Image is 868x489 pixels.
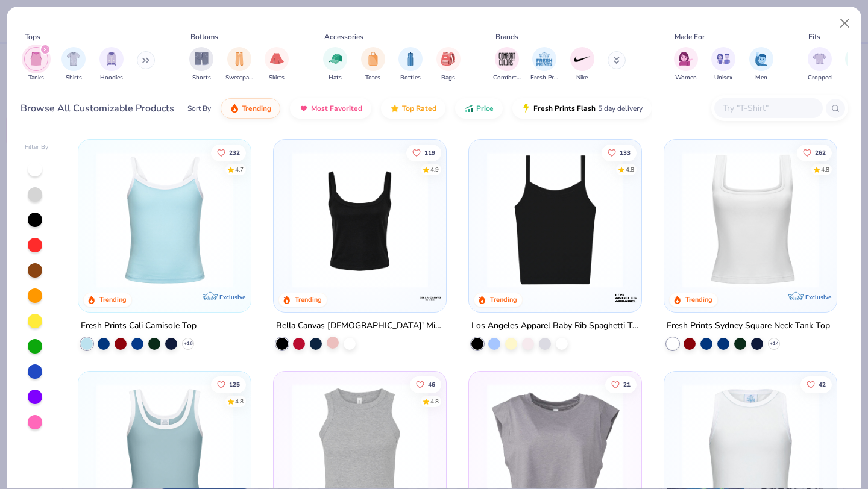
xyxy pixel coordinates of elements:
[808,47,832,83] button: filter button
[99,47,124,83] div: filter for Hoodies
[434,152,582,288] img: 80dc4ece-0e65-4f15-94a6-2a872a258fbd
[230,104,239,113] img: trending.gif
[769,340,778,347] span: + 14
[324,31,363,42] div: Accessories
[410,376,441,393] button: Like
[24,47,48,83] button: filter button
[626,165,634,174] div: 4.8
[276,319,444,334] div: Bella Canvas [DEMOGRAPHIC_DATA]' Micro Ribbed Scoop Tank
[299,104,309,113] img: most_fav.gif
[212,144,247,161] button: Like
[493,73,521,83] span: Comfort Colors
[366,52,380,66] img: Totes Image
[236,165,244,174] div: 4.7
[361,47,385,83] div: filter for Totes
[225,47,253,83] button: filter button
[424,149,435,155] span: 119
[290,98,371,119] button: Most Favorited
[329,52,342,66] img: Hats Image
[808,47,832,83] div: filter for Cropped
[530,47,558,83] button: filter button
[190,31,218,42] div: Bottoms
[265,47,289,83] button: filter button
[436,47,461,83] button: filter button
[105,52,118,66] img: Hoodies Image
[219,293,245,301] span: Exclusive
[428,381,435,387] span: 46
[265,47,289,83] div: filter for Skirts
[493,47,521,83] button: filter button
[570,47,594,83] div: filter for Nike
[28,73,44,83] span: Tanks
[189,47,213,83] div: filter for Shorts
[679,52,693,66] img: Women Image
[711,47,735,83] div: filter for Unisex
[602,144,637,161] button: Like
[598,102,643,116] span: 5 day delivery
[406,144,441,161] button: Like
[323,47,347,83] div: filter for Hats
[233,52,246,66] img: Sweatpants Image
[530,73,558,83] span: Fresh Prints
[614,286,638,310] img: Los Angeles Apparel logo
[808,31,820,42] div: Fits
[24,47,48,83] div: filter for Tanks
[212,376,247,393] button: Like
[99,47,124,83] button: filter button
[225,47,253,83] div: filter for Sweatpants
[236,397,244,406] div: 4.8
[100,73,123,83] span: Hoodies
[755,52,768,66] img: Men Image
[481,152,629,288] img: cbf11e79-2adf-4c6b-b19e-3da42613dd1b
[400,73,421,83] span: Bottles
[815,149,826,155] span: 262
[418,286,442,310] img: Bella + Canvas logo
[20,101,174,116] div: Browse All Customizable Products
[66,73,82,83] span: Shirts
[512,98,652,119] button: Fresh Prints Flash5 day delivery
[535,50,553,68] img: Fresh Prints Image
[61,47,86,83] button: filter button
[270,52,284,66] img: Skirts Image
[455,98,503,119] button: Price
[192,73,211,83] span: Shorts
[323,47,347,83] button: filter button
[329,73,342,83] span: Hats
[576,73,588,83] span: Nike
[25,31,40,42] div: Tops
[381,98,445,119] button: Top Rated
[605,376,637,393] button: Like
[749,47,773,83] div: filter for Men
[184,340,193,347] span: + 16
[225,73,253,83] span: Sweatpants
[476,104,494,113] span: Price
[286,152,434,288] img: 8af284bf-0d00-45ea-9003-ce4b9a3194ad
[90,152,239,288] img: a25d9891-da96-49f3-a35e-76288174bf3a
[195,52,209,66] img: Shorts Image
[714,73,732,83] span: Unisex
[521,104,531,113] img: flash.gif
[530,47,558,83] div: filter for Fresh Prints
[813,52,826,66] img: Cropped Image
[711,47,735,83] button: filter button
[797,144,832,161] button: Like
[674,47,698,83] button: filter button
[361,47,385,83] button: filter button
[800,376,832,393] button: Like
[269,73,285,83] span: Skirts
[533,104,596,113] span: Fresh Prints Flash
[498,50,516,68] img: Comfort Colors Image
[620,149,631,155] span: 133
[221,98,280,119] button: Trending
[81,319,197,334] div: Fresh Prints Cali Camisole Top
[402,104,436,113] span: Top Rated
[834,12,857,35] button: Close
[430,397,439,406] div: 4.8
[808,73,832,83] span: Cropped
[441,73,455,83] span: Bags
[187,103,211,114] div: Sort By
[398,47,423,83] div: filter for Bottles
[189,47,213,83] button: filter button
[821,165,829,174] div: 4.8
[436,47,461,83] div: filter for Bags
